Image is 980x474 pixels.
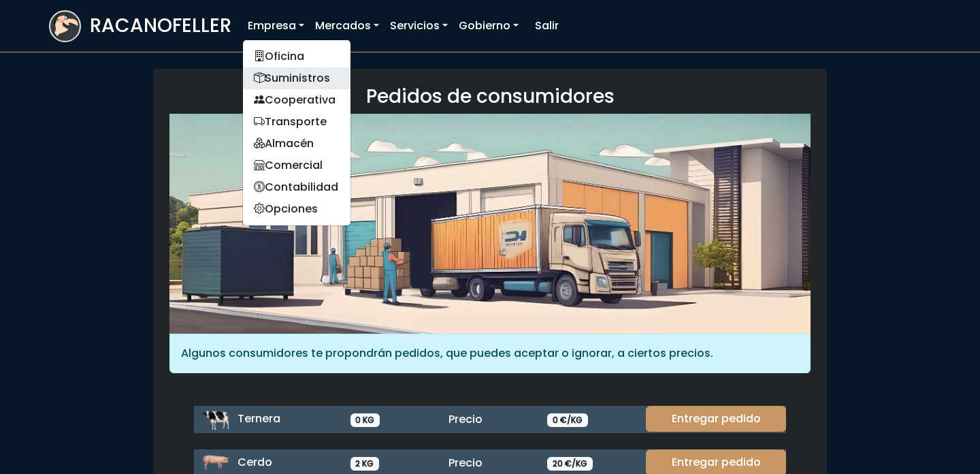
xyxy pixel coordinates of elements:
[440,455,539,471] div: Precio
[169,334,811,373] div: Algunos consumidores te propondrán pedidos, que puedes aceptar o ignorar, a ciertos precios.
[169,114,811,334] img: orders.jpg
[243,46,350,67] a: Oficina
[243,133,350,155] a: Almacén
[529,12,564,39] a: Salir
[547,413,588,427] span: 0 €/KG
[453,12,524,39] a: Gobierno
[385,12,453,39] a: Servicios
[50,12,80,37] img: logoracarojo.png
[350,413,380,427] span: 0 KG
[310,12,385,39] a: Mercados
[350,457,380,471] span: 2 KG
[242,12,310,39] a: Empresa
[243,176,350,198] a: Contabilidad
[243,111,350,133] a: Transporte
[202,406,229,433] img: ternera.png
[547,457,593,471] span: 20 €/KG
[440,411,539,428] div: Precio
[243,155,350,176] a: Comercial
[90,14,231,37] h3: RACANOFELLER
[243,198,350,220] a: Opciones
[238,454,272,470] span: Cerdo
[243,89,350,111] a: Cooperativa
[646,406,786,432] a: Entregar pedido
[243,67,350,89] a: Suministros
[169,85,811,108] h3: Pedidos de consumidores
[49,7,231,46] a: RACANOFELLER
[238,411,280,426] span: Ternera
